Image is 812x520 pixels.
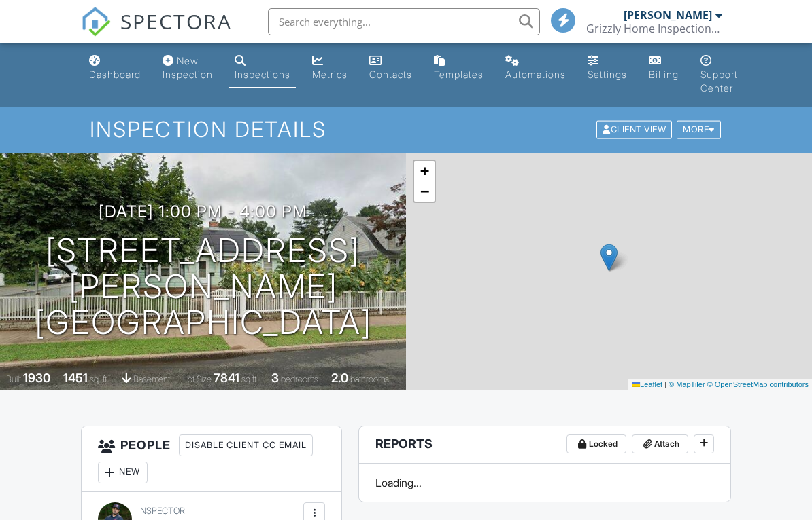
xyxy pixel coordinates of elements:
img: Marker [600,244,618,272]
div: [PERSON_NAME] [624,8,712,22]
a: Templates [428,49,489,88]
span: Inspector [138,506,185,516]
div: Client View [596,121,672,139]
span: Built [6,374,21,384]
span: basement [133,374,170,384]
span: − [420,183,429,200]
a: Automations (Basic) [500,49,571,88]
div: 7841 [214,371,239,385]
div: Metrics [312,69,348,80]
a: New Inspection [157,49,218,88]
h1: Inspection Details [90,117,722,141]
input: Search everything... [268,8,540,35]
span: bathrooms [350,374,389,384]
h1: [STREET_ADDRESS][PERSON_NAME] [GEOGRAPHIC_DATA] [22,233,384,340]
span: bedrooms [281,374,318,384]
div: Inspections [235,69,290,80]
a: Contacts [364,49,418,88]
div: Automations [505,69,566,80]
span: + [420,162,429,179]
a: © OpenStreetMap contributors [707,380,809,388]
a: Support Center [695,49,743,101]
img: The Best Home Inspection Software - Spectora [81,7,111,37]
a: Metrics [307,49,353,88]
a: Leaflet [632,380,662,388]
a: SPECTORA [81,18,232,47]
div: Contacts [369,69,412,80]
a: Zoom out [414,181,435,202]
a: Settings [582,49,632,88]
div: Billing [649,69,679,80]
a: Client View [595,124,675,134]
div: New Inspection [163,55,213,80]
div: Settings [588,69,627,80]
span: SPECTORA [120,7,232,35]
div: Disable Client CC Email [179,434,313,456]
span: sq.ft. [241,374,258,384]
a: Zoom in [414,161,435,181]
a: Inspections [229,49,296,88]
span: sq. ft. [90,374,109,384]
div: More [677,121,721,139]
div: 1451 [63,371,88,385]
h3: People [82,426,341,492]
div: Support Center [700,69,738,94]
span: Lot Size [183,374,212,384]
a: © MapTiler [669,380,705,388]
div: 3 [271,371,279,385]
div: Dashboard [89,69,141,80]
h3: [DATE] 1:00 pm - 4:00 pm [99,202,307,221]
span: | [664,380,666,388]
div: 1930 [23,371,50,385]
a: Dashboard [84,49,146,88]
div: Templates [434,69,484,80]
div: New [98,462,148,483]
a: Billing [643,49,684,88]
div: 2.0 [331,371,348,385]
div: Grizzly Home Inspections LLC [586,22,722,35]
